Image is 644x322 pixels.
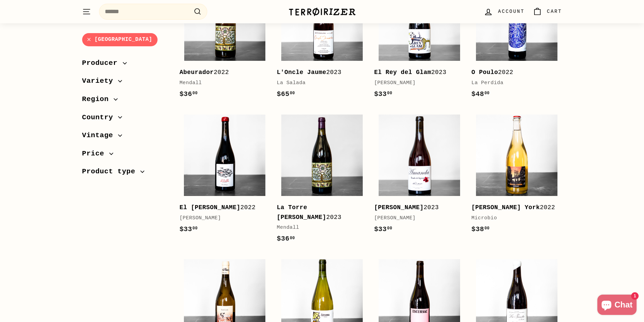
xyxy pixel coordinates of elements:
div: 2023 [277,68,361,77]
button: Price [82,146,169,165]
a: Account [480,2,528,22]
span: $36 [277,235,295,243]
button: Variety [82,74,169,92]
a: [PERSON_NAME] York2022Microbio [472,110,562,241]
b: Abeurador [180,69,214,76]
b: L'Oncle Jaume [277,69,326,76]
span: Vintage [82,130,118,141]
a: [PERSON_NAME]2023[PERSON_NAME] [374,110,465,241]
div: La Salada [277,79,361,87]
span: Account [498,8,524,15]
div: 2022 [472,68,555,77]
a: La Torre [PERSON_NAME]2023Mendall [277,110,367,251]
button: Producer [82,56,169,74]
span: $36 [180,90,198,98]
b: [PERSON_NAME] [374,204,424,211]
sup: 00 [387,91,392,96]
div: 2022 [180,203,263,213]
sup: 00 [192,226,197,231]
sup: 00 [484,91,490,96]
span: Producer [82,57,123,69]
span: $33 [374,225,392,233]
button: Region [82,92,169,110]
div: [PERSON_NAME] [374,214,458,222]
span: Variety [82,75,118,87]
div: Microbio [472,214,555,222]
sup: 00 [387,226,392,231]
span: Product type [82,166,141,177]
button: Country [82,110,169,128]
button: Vintage [82,128,169,146]
span: $33 [180,225,198,233]
a: [GEOGRAPHIC_DATA] [82,33,158,46]
span: Region [82,94,114,105]
b: La Torre [PERSON_NAME] [277,204,326,221]
b: O Poulo [472,69,498,76]
span: $65 [277,90,295,98]
inbox-online-store-chat: Shopify online store chat [595,295,639,317]
div: 2022 [472,203,555,213]
div: Mendall [180,79,263,87]
b: El [PERSON_NAME] [180,204,240,211]
a: El [PERSON_NAME]2022[PERSON_NAME] [180,110,270,241]
button: Product type [82,164,169,182]
div: 2023 [374,203,458,213]
a: Cart [529,2,566,22]
div: 2023 [374,68,458,77]
b: [PERSON_NAME] York [472,204,540,211]
span: $33 [374,90,392,98]
sup: 00 [192,91,197,96]
span: Price [82,148,110,159]
sup: 00 [484,226,490,231]
sup: 00 [290,91,295,96]
span: $38 [472,225,490,233]
span: Country [82,112,118,123]
div: 2023 [277,203,361,222]
div: [PERSON_NAME] [374,79,458,87]
b: El Rey del Glam [374,69,431,76]
span: $48 [472,90,490,98]
div: Mendall [277,224,361,232]
div: 2022 [180,68,263,77]
sup: 00 [290,236,295,241]
span: Cart [547,8,562,15]
div: La Perdida [472,79,555,87]
div: [PERSON_NAME] [180,214,263,222]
